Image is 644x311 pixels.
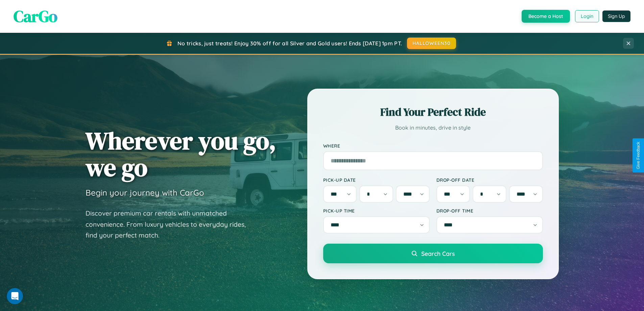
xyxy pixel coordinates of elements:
[86,208,255,241] p: Discover premium car rentals with unmatched convenience. From luxury vehicles to everyday rides, ...
[323,105,543,119] h2: Find Your Perfect Ride
[14,5,57,27] span: CarGo
[436,177,543,183] label: Drop-off Date
[86,187,204,198] h3: Begin your journey with CarGo
[602,10,630,22] button: Sign Up
[177,40,402,47] span: No tricks, just treats! Enjoy 30% off for all Silver and Gold users! Ends [DATE] 1pm PT.
[636,142,641,169] div: Give Feedback
[86,127,276,181] h1: Wherever you go, we go
[7,288,23,304] iframe: Intercom live chat
[323,143,543,149] label: Where
[323,177,430,183] label: Pick-up Date
[421,250,455,257] span: Search Cars
[436,208,543,214] label: Drop-off Time
[407,38,456,49] button: HALLOWEEN30
[522,10,570,23] button: Become a Host
[323,123,543,133] p: Book in minutes, drive in style
[575,10,599,22] button: Login
[323,244,543,263] button: Search Cars
[323,208,430,214] label: Pick-up Time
